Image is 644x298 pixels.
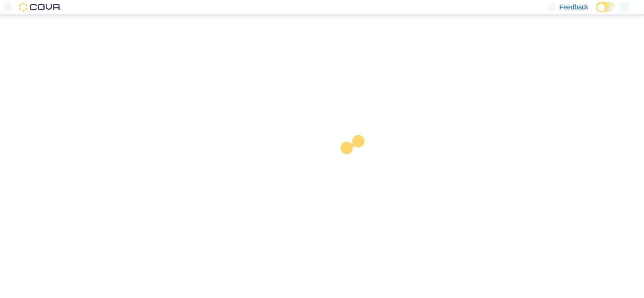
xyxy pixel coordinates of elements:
span: Feedback [560,2,588,12]
input: Dark Mode [596,2,616,12]
span: Dark Mode [596,12,596,13]
img: cova-loader [322,128,393,199]
img: Cova [19,2,61,12]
